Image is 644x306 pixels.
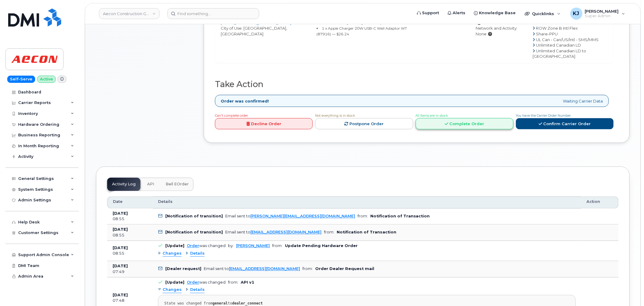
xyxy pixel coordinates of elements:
[416,118,514,129] a: Complete Order
[225,230,322,235] div: Email sent to
[416,114,448,118] span: All Items are in stock
[215,114,248,118] span: Can't complete order
[516,118,614,129] a: Confirm Carrier Order
[422,10,439,16] span: Support
[236,244,270,248] a: [PERSON_NAME]
[479,10,516,16] span: Knowledge Base
[158,199,173,205] span: Details
[113,211,128,216] b: [DATE]
[317,26,407,36] small: 1 x Apple Charger 20W USB-C Wall Adaptor WT (87916) — $26.24
[573,10,580,17] span: KJ
[250,214,355,219] a: [PERSON_NAME][EMAIL_ADDRESS][DOMAIN_NAME]
[532,11,554,16] span: Quicklinks
[536,43,581,47] span: Unlimited Canadian LD
[536,31,558,36] span: Share-PPU
[453,10,466,16] span: Alerts
[324,230,334,235] span: from:
[221,20,291,25] a: [EMAIL_ADDRESS][DOMAIN_NAME]
[215,80,614,89] h2: Take Action
[187,244,199,248] a: Order
[228,280,238,285] span: from:
[322,21,392,25] small: 1 x Otterbox Symmetry Black — $52.49
[581,197,619,209] th: Action
[167,8,259,19] input: Find something...
[190,251,205,257] span: Details
[413,7,444,19] a: Support
[285,244,358,248] b: Update Pending Hardware Order
[215,95,609,107] div: Waiting Carrier Data
[337,230,396,235] b: Notification of Transaction
[521,8,565,20] div: Quicklinks
[204,267,300,271] div: Email sent to
[585,9,619,14] span: [PERSON_NAME]
[315,114,355,118] span: Not everything is in stock
[113,251,147,256] div: 08:55
[228,244,234,248] span: by:
[166,182,189,187] span: Bell eOrder
[315,267,374,271] b: Order Dealer Request mail
[164,301,570,306] div: State was changed from to
[315,118,413,129] a: Postpone Order
[585,14,619,18] span: Super Admin
[536,37,599,42] span: UL Can - Can/US/Intl - SMS/MMS
[113,298,147,304] div: 07:48
[229,267,300,271] a: [EMAIL_ADDRESS][DOMAIN_NAME]
[444,7,470,19] a: Alerts
[536,26,578,31] span: ROW Zone B Intl Flex
[225,214,355,219] div: Email sent to
[302,267,313,271] span: from:
[165,280,184,285] b: [Update]
[187,280,226,285] div: was changed
[165,267,201,271] b: [Dealer request]
[476,25,522,37] div: Network and Activity: None
[250,230,322,235] a: [EMAIL_ADDRESS][DOMAIN_NAME]
[358,214,368,219] span: from:
[536,20,578,25] span: ROW Zone A Intl Flex
[113,293,128,298] b: [DATE]
[187,244,226,248] div: was changed
[187,280,199,285] a: Order
[566,8,629,20] div: Kobe Justice
[190,287,205,293] span: Details
[533,48,586,59] span: Unlimited Canadian LD to [GEOGRAPHIC_DATA]
[113,199,123,205] span: Date
[241,280,254,285] b: API v1
[165,244,184,248] b: [Update]
[163,251,182,257] span: Changes
[221,98,269,104] strong: Order was confirmed!
[113,216,147,222] div: 08:55
[213,301,228,306] strong: general
[516,114,571,118] span: You have the Carrier Order Number
[113,264,128,269] b: [DATE]
[165,214,223,219] b: [Notification of transition]
[165,230,223,235] b: [Notification of transition]
[215,118,313,129] a: Decline Order
[113,233,147,238] div: 08:55
[99,8,160,19] a: Aecon Construction Group Inc
[113,227,128,232] b: [DATE]
[147,182,154,187] span: API
[163,287,182,293] span: Changes
[272,244,282,248] span: from:
[113,246,128,250] b: [DATE]
[232,301,263,306] strong: dealer_connect
[113,269,147,275] div: 07:49
[470,7,520,19] a: Knowledge Base
[370,214,430,219] b: Notification of Transaction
